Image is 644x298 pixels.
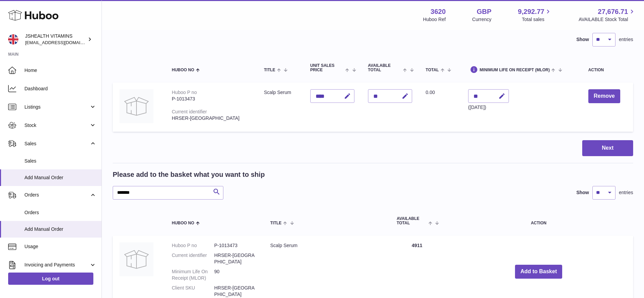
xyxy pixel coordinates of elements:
span: Home [24,67,96,74]
a: 27,676.71 AVAILABLE Stock Total [578,7,636,23]
dt: Huboo P no [172,242,214,249]
span: AVAILABLE Total [368,63,402,72]
span: Add Manual Order [24,226,96,232]
span: Dashboard [24,86,96,92]
span: Title [270,221,281,225]
span: Orders [24,209,96,216]
span: entries [619,189,633,196]
span: AVAILABLE Stock Total [578,16,636,23]
span: entries [619,36,633,43]
span: [EMAIL_ADDRESS][DOMAIN_NAME] [25,40,100,45]
span: Total [426,68,439,72]
div: Huboo P no [172,90,197,95]
td: Scalp Serum [257,82,303,132]
strong: GBP [477,7,491,16]
div: Action [588,68,626,72]
span: Total sales [522,16,552,23]
span: Huboo no [172,68,194,72]
button: Next [582,140,633,156]
span: Sales [24,158,96,164]
img: Scalp Serum [119,89,153,123]
div: Current identifier [172,109,207,114]
div: ([DATE]) [468,104,509,111]
div: Currency [472,16,492,23]
span: Orders [24,192,89,198]
dd: P-1013473 [214,242,257,249]
dd: 90 [214,268,257,281]
span: 9,292.77 [518,7,545,16]
span: Invoicing and Payments [24,262,89,268]
span: Minimum Life On Receipt (MLOR) [480,68,550,72]
a: Log out [8,273,93,285]
dd: HRSER-[GEOGRAPHIC_DATA] [214,285,257,298]
span: Sales [24,141,89,147]
img: internalAdmin-3620@internal.huboo.com [8,34,18,44]
th: Action [444,210,633,232]
span: Huboo no [172,221,194,225]
img: Scalp Serum [119,242,153,276]
button: Remove [588,89,620,103]
div: P-1013473 [172,96,251,102]
dt: Minimum Life On Receipt (MLOR) [172,268,214,281]
span: 27,676.71 [598,7,628,16]
span: Stock [24,122,89,129]
button: Add to Basket [515,265,563,279]
h2: Please add to the basket what you want to ship [113,170,265,179]
div: HRSER-[GEOGRAPHIC_DATA] [172,115,251,122]
label: Show [576,189,589,196]
span: 0.00 [426,90,435,95]
span: Title [264,68,275,72]
div: JSHEALTH VITAMINS [25,33,86,46]
div: Huboo Ref [423,16,446,23]
dt: Client SKU [172,285,214,298]
span: Listings [24,104,89,110]
span: Add Manual Order [24,174,96,181]
span: Usage [24,243,96,250]
span: Unit Sales Price [310,63,344,72]
span: AVAILABLE Total [397,217,427,225]
label: Show [576,36,589,43]
dt: Current identifier [172,252,214,265]
a: 9,292.77 Total sales [518,7,552,23]
strong: 3620 [430,7,446,16]
dd: HRSER-[GEOGRAPHIC_DATA] [214,252,257,265]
